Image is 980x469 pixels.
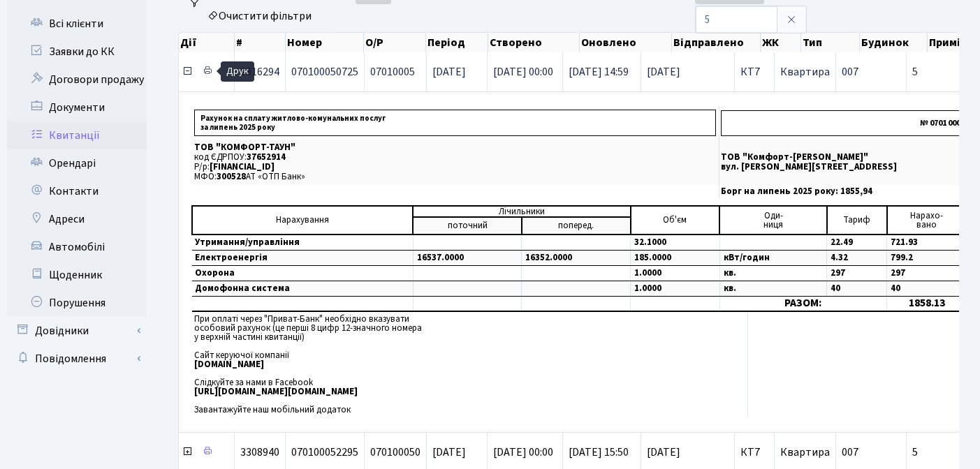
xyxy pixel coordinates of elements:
[631,251,720,266] td: 185.0000
[827,234,887,251] td: 22.49
[432,64,466,80] span: [DATE]
[522,217,631,234] td: поперед.
[7,94,147,121] a: Документи
[569,64,629,80] span: [DATE] 14:59
[291,445,358,460] span: 070100052295
[179,33,235,52] th: Дії
[7,317,147,345] a: Довідники
[719,297,886,311] td: РАЗОМ:
[740,66,768,77] span: КТ7
[194,385,358,398] b: [URL][DOMAIN_NAME][DOMAIN_NAME]
[7,289,147,317] a: Порушення
[647,447,729,458] span: [DATE]
[192,266,413,281] td: Охорона
[247,151,286,163] span: 37652914
[740,447,768,458] span: КТ7
[413,206,630,217] td: Лічильники
[569,445,629,460] span: [DATE] 15:50
[7,345,147,373] a: Повідомлення
[194,172,716,181] p: МФО: АТ «ОТП Банк»
[827,251,887,266] td: 4.32
[887,234,967,251] td: 721.93
[291,64,358,80] span: 070100050725
[631,206,720,234] td: Об'єм
[7,121,147,149] a: Квитанції
[631,281,720,297] td: 1.0000
[221,61,254,82] div: Друк
[370,64,415,80] span: 07010005
[202,4,317,28] a: Очистити фільтри
[827,281,887,297] td: 40
[761,33,801,52] th: ЖК
[631,234,720,251] td: 32.1000
[887,266,967,281] td: 297
[7,261,147,289] a: Щоденник
[413,217,522,234] td: поточний
[240,64,279,80] span: 3316294
[672,33,761,52] th: Відправлено
[192,281,413,297] td: Домофонна система
[801,33,860,52] th: Тип
[7,233,147,261] a: Автомобілі
[780,64,830,80] span: Квартира
[842,64,858,80] span: 007
[647,66,729,77] span: [DATE]
[522,251,631,266] td: 16352.0000
[235,33,286,52] th: #
[780,445,830,460] span: Квартира
[887,251,967,266] td: 799.2
[7,38,147,66] a: Заявки до КК
[631,266,720,281] td: 1.0000
[887,281,967,297] td: 40
[827,266,887,281] td: 297
[7,177,147,205] a: Контакти
[286,33,364,52] th: Номер
[426,33,488,52] th: Період
[370,445,420,460] span: 070100050
[240,445,279,460] span: 3308940
[580,33,672,52] th: Оновлено
[7,10,147,38] a: Всі клієнти
[210,161,275,173] span: [FINANCIAL_ID]
[827,206,887,234] td: Тариф
[413,251,522,266] td: 16537.0000
[192,206,413,234] td: Нарахування
[7,205,147,233] a: Адреси
[719,266,827,281] td: кв.
[493,445,553,460] span: [DATE] 00:00
[217,170,246,183] span: 300528
[887,206,967,234] td: Нарахо- вано
[719,251,827,266] td: кВт/годин
[493,64,553,80] span: [DATE] 00:00
[842,445,858,460] span: 007
[488,33,580,52] th: Створено
[194,110,716,136] p: Рахунок на сплату житлово-комунальних послуг за липень 2025 року
[194,163,716,172] p: Р/р:
[719,281,827,297] td: кв.
[7,66,147,94] a: Договори продажу
[194,153,716,162] p: код ЄДРПОУ:
[192,251,413,266] td: Електроенергія
[194,143,716,152] p: ТОВ "КОМФОРТ-ТАУН"
[432,445,466,460] span: [DATE]
[194,358,264,371] b: [DOMAIN_NAME]
[719,206,827,234] td: Оди- ниця
[860,33,927,52] th: Будинок
[364,33,426,52] th: О/Р
[192,234,413,251] td: Утримання/управління
[887,297,967,311] td: 1858.13
[7,149,147,177] a: Орендарі
[191,312,748,417] td: При оплаті через "Приват-Банк" необхідно вказувати особовий рахунок (це перші 8 цифр 12-значного ...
